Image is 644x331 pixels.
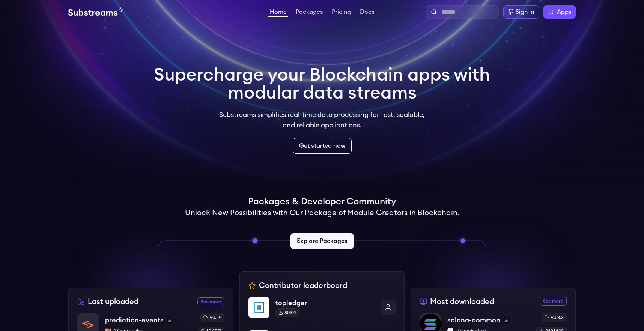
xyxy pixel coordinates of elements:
div: v0.1.9 [200,313,224,322]
a: Home [268,9,288,17]
a: See more recently uploaded packages [197,297,224,306]
p: Substreams simplifies real-time data processing for fast, scalable, and reliable applications. [214,109,430,130]
a: Get started now [293,138,352,154]
img: solana [503,317,509,323]
img: topledger [248,297,269,318]
p: prediction-events [105,315,164,325]
a: See more most downloaded packages [540,297,567,306]
div: Sign in [516,7,534,16]
h2: Unlock New Possibilities with Our Package of Module Creators in Blockchain. [185,208,459,218]
a: Packages [294,9,324,16]
a: Docs [358,9,376,16]
p: solana-common [447,315,500,325]
img: Substream's logo [68,7,124,16]
a: Sign in [503,5,539,19]
a: topledgertopledger80321 [248,297,396,324]
h1: Packages & Developer Community [248,196,396,208]
div: v0.3.3 [542,313,567,322]
span: Apps [557,7,571,16]
img: solana [167,317,173,323]
p: topledger [275,298,375,308]
h1: Supercharge your Blockchain apps with modular data streams [154,66,490,102]
a: Explore Packages [290,233,354,249]
div: 80321 [275,308,299,317]
a: Pricing [330,9,352,16]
